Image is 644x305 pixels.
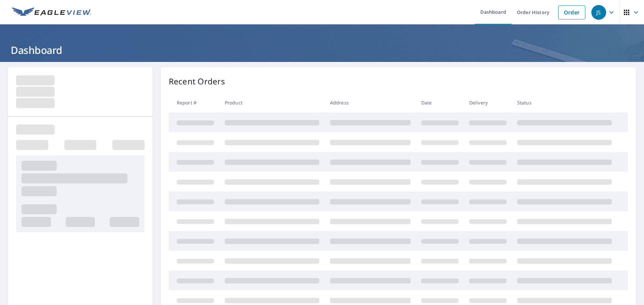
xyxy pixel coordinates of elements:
[512,93,617,112] th: Status
[591,5,606,20] div: JS
[464,93,512,112] th: Delivery
[558,5,585,19] a: Order
[169,93,219,112] th: Report #
[219,93,325,112] th: Product
[416,93,464,112] th: Date
[169,75,225,87] p: Recent Orders
[325,93,416,112] th: Address
[12,7,91,17] img: EV Logo
[8,43,636,57] h1: Dashboard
